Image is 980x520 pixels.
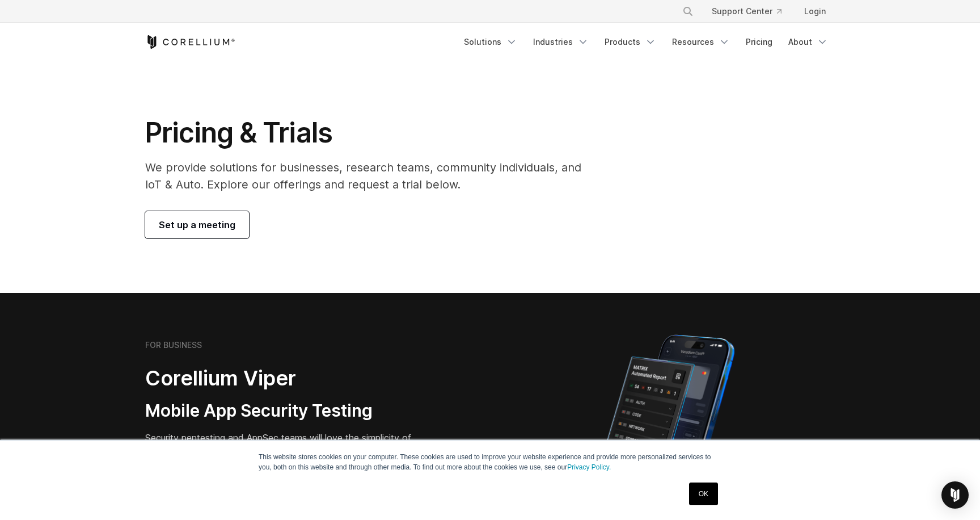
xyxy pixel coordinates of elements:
[457,32,835,52] div: Navigation Menu
[795,1,835,22] a: Login
[145,366,436,391] h2: Corellium Viper
[567,463,611,471] a: Privacy Policy.
[457,32,524,52] a: Solutions
[259,452,721,472] p: This website stores cookies on your computer. These cookies are used to improve your website expe...
[145,340,202,350] h6: FOR BUSINESS
[941,481,969,509] div: Open Intercom Messenger
[598,32,663,52] a: Products
[145,159,597,193] p: We provide solutions for businesses, research teams, community individuals, and IoT & Auto. Explo...
[145,400,436,422] h3: Mobile App Security Testing
[145,35,235,49] a: Corellium Home
[782,32,835,52] a: About
[669,1,835,22] div: Navigation Menu
[526,32,595,52] a: Industries
[678,1,698,22] button: Search
[739,32,779,52] a: Pricing
[665,32,737,52] a: Resources
[703,1,791,22] a: Support Center
[689,483,718,505] a: OK
[145,211,249,238] a: Set up a meeting
[145,431,436,472] p: Security pentesting and AppSec teams will love the simplicity of automated report generation comb...
[145,116,597,150] h1: Pricing & Trials
[159,218,235,232] span: Set up a meeting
